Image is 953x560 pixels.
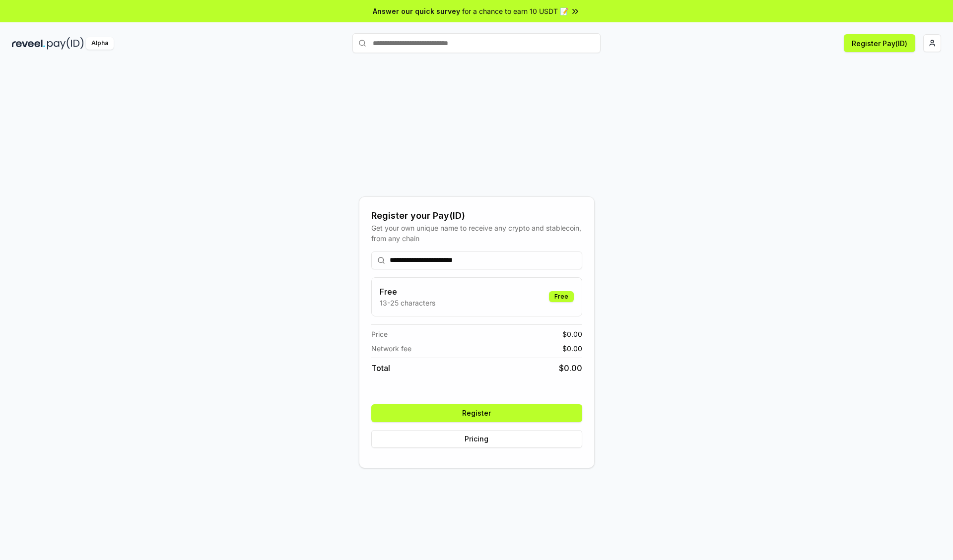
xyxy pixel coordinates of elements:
[371,430,582,448] button: Pricing
[380,286,435,298] h3: Free
[549,291,574,302] div: Free
[12,37,45,50] img: reveel_dark
[371,209,582,223] div: Register your Pay(ID)
[844,34,915,52] button: Register Pay(ID)
[47,37,84,50] img: pay_id
[371,329,388,339] span: Price
[371,343,411,354] span: Network fee
[371,223,582,244] div: Get your own unique name to receive any crypto and stablecoin, from any chain
[373,6,460,16] span: Answer our quick survey
[380,298,435,308] p: 13-25 characters
[559,362,582,374] span: $ 0.00
[462,6,568,16] span: for a chance to earn 10 USDT 📝
[562,329,582,339] span: $ 0.00
[371,362,390,374] span: Total
[86,37,114,50] div: Alpha
[371,404,582,422] button: Register
[562,343,582,354] span: $ 0.00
